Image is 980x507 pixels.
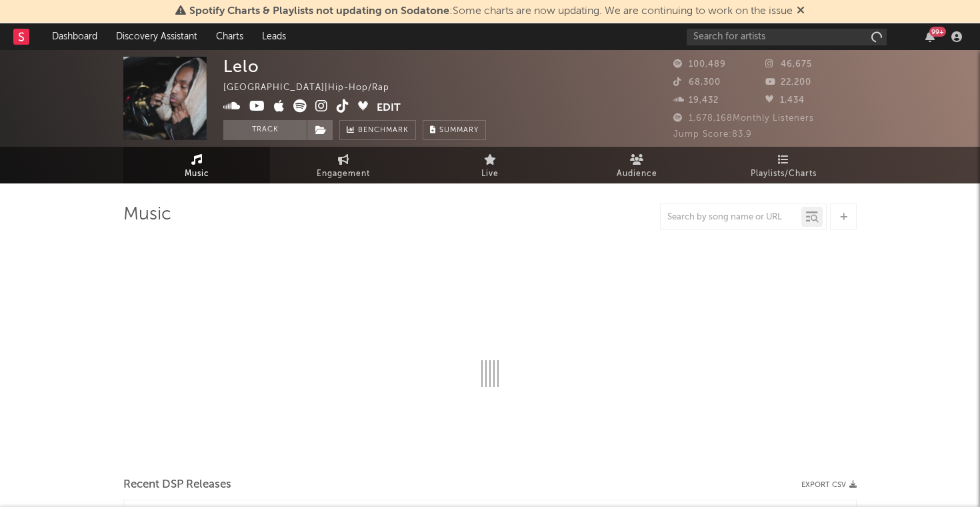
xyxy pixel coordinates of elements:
span: 46,675 [765,60,812,69]
span: 22,200 [765,78,811,87]
span: 100,489 [673,60,726,69]
span: 19,432 [673,96,719,105]
a: Engagement [270,147,417,183]
span: Benchmark [358,123,409,139]
button: Track [223,120,307,140]
span: 1,678,168 Monthly Listeners [673,114,814,123]
button: Export CSV [801,481,857,489]
span: Jump Score: 83.9 [673,130,752,139]
a: Leads [253,23,295,50]
span: 68,300 [673,78,721,87]
a: Playlists/Charts [710,147,857,183]
span: Summary [439,127,479,134]
div: 99 + [929,27,946,37]
input: Search by song name or URL [661,212,801,223]
span: Live [481,166,499,182]
input: Search for artists [687,29,887,45]
div: [GEOGRAPHIC_DATA] | Hip-Hop/Rap [223,80,405,96]
span: Music [185,166,209,182]
span: : Some charts are now updating. We are continuing to work on the issue [189,6,793,17]
button: 99+ [925,31,935,42]
span: 1,434 [765,96,805,105]
a: Charts [207,23,253,50]
a: Music [123,147,270,183]
button: Edit [377,99,401,116]
span: Engagement [317,166,370,182]
div: Lelo [223,57,259,76]
span: Audience [617,166,657,182]
button: Summary [423,120,486,140]
a: Discovery Assistant [107,23,207,50]
span: Dismiss [797,6,805,17]
a: Benchmark [339,120,416,140]
a: Live [417,147,563,183]
a: Dashboard [43,23,107,50]
a: Audience [563,147,710,183]
span: Recent DSP Releases [123,477,231,493]
span: Spotify Charts & Playlists not updating on Sodatone [189,6,449,17]
span: Playlists/Charts [751,166,817,182]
